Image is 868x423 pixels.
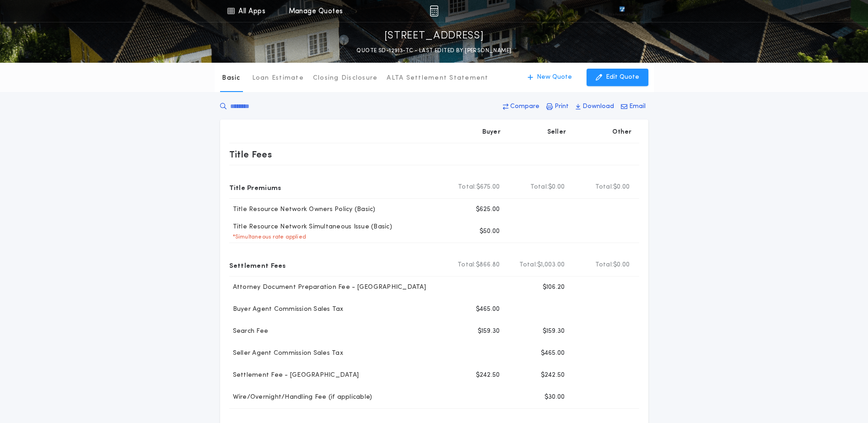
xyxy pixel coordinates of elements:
p: Basic [222,74,240,83]
p: Compare [510,102,539,111]
b: Total: [519,260,538,270]
button: Print [544,98,571,115]
p: $159.30 [543,327,565,336]
p: Title Resource Network Owners Policy (Basic) [229,205,376,214]
span: $675.00 [476,183,500,192]
p: $625.00 [476,205,500,214]
p: ALTA Settlement Statement [387,74,488,83]
button: Download [573,98,617,115]
button: Edit Quote [587,69,648,86]
b: Total: [595,260,614,270]
b: Total: [530,183,549,192]
p: Loan Estimate [252,74,304,83]
p: $106.20 [543,283,565,292]
p: $30.00 [545,393,565,402]
p: QUOTE SD-12913-TC - LAST EDITED BY [PERSON_NAME] [356,46,511,55]
p: $465.00 [476,305,500,314]
span: $0.00 [613,183,630,192]
p: $242.50 [541,371,565,380]
p: Seller [547,128,566,137]
b: Total: [458,183,476,192]
p: Edit Quote [606,73,639,82]
span: $0.00 [548,183,565,192]
p: $242.50 [476,371,500,380]
p: Email [629,102,646,111]
p: $50.00 [480,227,500,236]
button: Email [618,98,648,115]
p: Title Fees [229,147,272,162]
b: Total: [595,183,614,192]
p: [STREET_ADDRESS] [384,29,484,43]
p: Title Premiums [229,180,281,195]
p: Title Resource Network Simultaneous Issue (Basic) [229,222,392,232]
p: New Quote [537,73,572,82]
p: Attorney Document Preparation Fee - [GEOGRAPHIC_DATA] [229,283,426,292]
p: Other [612,128,631,137]
p: Closing Disclosure [313,74,378,83]
p: Search Fee [229,327,269,336]
p: Download [582,102,614,111]
span: $1,003.00 [537,260,565,270]
p: * Simultaneous rate applied [229,233,307,241]
p: Seller Agent Commission Sales Tax [229,349,343,358]
p: Buyer Agent Commission Sales Tax [229,305,344,314]
span: $0.00 [613,260,630,270]
p: $159.30 [478,327,500,336]
img: img [430,5,438,16]
button: Compare [500,98,542,115]
p: $465.00 [541,349,565,358]
p: Buyer [482,128,501,137]
p: Wire/Overnight/Handling Fee (if applicable) [229,393,372,402]
p: Print [555,102,569,111]
p: Settlement Fees [229,258,286,272]
b: Total: [458,260,476,270]
button: New Quote [518,69,581,86]
p: Settlement Fee - [GEOGRAPHIC_DATA] [229,371,359,380]
img: vs-icon [603,6,641,16]
span: $866.80 [476,260,500,270]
